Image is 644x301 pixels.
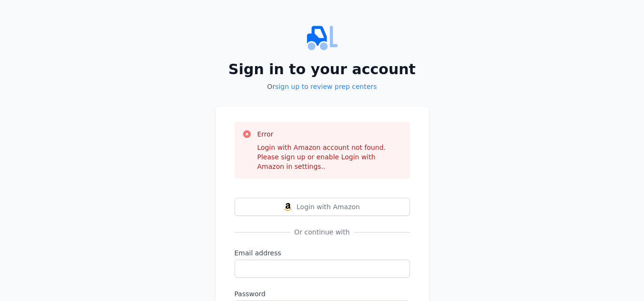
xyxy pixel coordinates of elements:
button: Login with AmazonLogin with Amazon [235,198,410,216]
label: Email address [235,248,410,258]
p: Or [215,82,429,91]
span: Or continue with [290,227,353,237]
h2: Sign in to your account [215,61,429,78]
img: Login with Amazon [284,203,292,211]
img: PrepCenter [215,23,429,53]
div: Login with Amazon account not found. Please sign up or enable Login with Amazon in settings.. [257,143,402,171]
label: Password [235,289,410,299]
span: Login with Amazon [296,202,360,212]
a: sign up to review prep centers [275,83,377,90]
h3: Error [257,129,402,139]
